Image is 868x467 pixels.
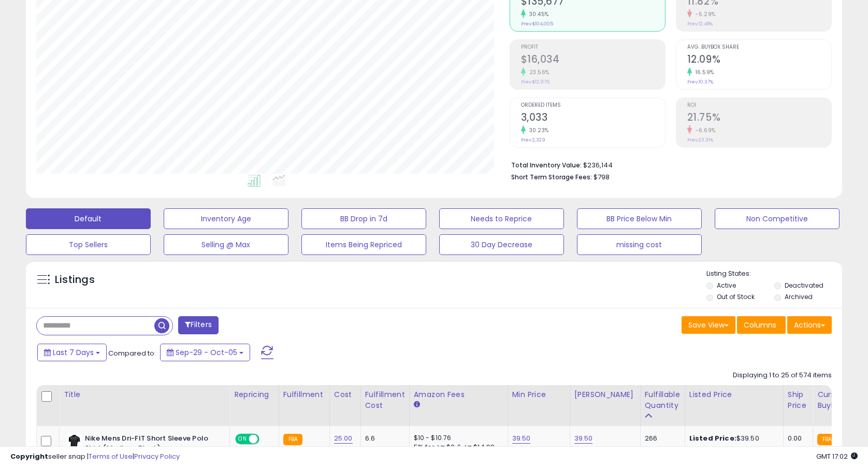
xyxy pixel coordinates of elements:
[687,21,713,27] small: Prev: 12.48%
[526,68,549,76] small: 23.56%
[164,234,288,255] button: Selling @ Max
[521,79,549,85] small: Prev: $12,976
[234,389,274,400] div: Repricing
[334,433,353,444] a: 25.00
[55,273,95,287] h5: Listings
[687,45,831,50] span: Avg. Buybox Share
[283,434,302,445] small: FBA
[108,348,156,358] span: Compared to:
[687,111,831,125] h2: 21.75%
[689,389,779,400] div: Listed Price
[687,53,831,67] h2: 12.09%
[577,234,702,255] button: missing cost
[301,208,426,229] button: BB Drop in 7d
[66,434,82,455] img: 31POUU0N+UL._SL40_.jpg
[689,434,775,443] div: $39.50
[645,434,677,443] div: 266
[37,344,107,361] button: Last 7 Days
[365,434,401,443] div: 6.6
[737,316,786,334] button: Columns
[717,292,755,301] label: Out of Stock
[511,173,592,181] b: Short Term Storage Fees:
[733,371,832,380] div: Displaying 1 to 25 of 574 items
[511,161,582,169] b: Total Inventory Value:
[788,434,805,443] div: 0.00
[414,434,500,443] div: $10 - $10.76
[521,137,545,143] small: Prev: 2,329
[414,400,420,409] small: Amazon Fees.
[526,126,549,134] small: 30.23%
[689,433,736,443] b: Listed Price:
[577,208,702,229] button: BB Price Below Min
[10,452,180,462] div: seller snap | |
[439,234,564,255] button: 30 Day Decrease
[687,103,831,108] span: ROI
[682,316,735,334] button: Save View
[787,316,832,334] button: Actions
[817,434,836,445] small: FBA
[521,45,665,50] span: Profit
[521,103,665,108] span: Ordered Items
[816,451,858,461] span: 2025-10-13 17:02 GMT
[574,389,636,400] div: [PERSON_NAME]
[176,347,237,358] span: Sep-29 - Oct-05
[692,10,716,18] small: -5.29%
[512,389,566,400] div: Min Price
[283,389,325,400] div: Fulfillment
[706,269,842,279] p: Listing States:
[687,137,713,143] small: Prev: 23.31%
[160,344,250,361] button: Sep-29 - Oct-05
[788,389,808,411] div: Ship Price
[717,281,736,290] label: Active
[692,126,716,134] small: -6.69%
[365,389,405,411] div: Fulfillment Cost
[334,389,356,400] div: Cost
[645,389,681,411] div: Fulfillable Quantity
[26,234,151,255] button: Top Sellers
[687,79,713,85] small: Prev: 10.37%
[178,316,219,334] button: Filters
[511,158,824,171] li: $236,144
[134,451,180,461] a: Privacy Policy
[414,389,503,400] div: Amazon Fees
[10,451,48,461] strong: Copyright
[439,208,564,229] button: Needs to Reprice
[594,172,610,182] span: $798
[85,434,211,456] b: Nike Mens Dri-FIT Short Sleeve Polo Shirt (Medium, Black)
[521,111,665,125] h2: 3,033
[692,68,714,76] small: 16.59%
[785,281,823,290] label: Deactivated
[521,53,665,67] h2: $16,034
[236,435,249,444] span: ON
[744,320,776,330] span: Columns
[53,347,94,358] span: Last 7 Days
[164,208,288,229] button: Inventory Age
[26,208,151,229] button: Default
[512,433,531,444] a: 39.50
[574,433,593,444] a: 39.50
[715,208,840,229] button: Non Competitive
[89,451,133,461] a: Terms of Use
[526,10,549,18] small: 30.45%
[64,389,225,400] div: Title
[301,234,426,255] button: Items Being Repriced
[521,21,553,27] small: Prev: $104,005
[785,292,813,301] label: Archived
